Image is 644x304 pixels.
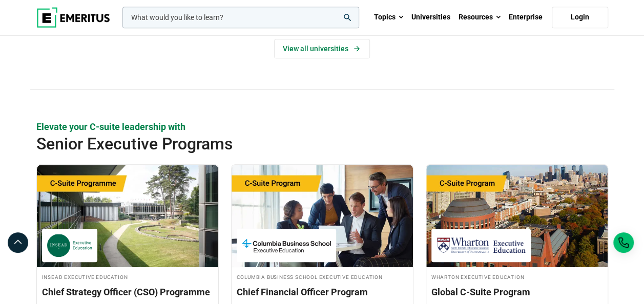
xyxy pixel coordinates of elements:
img: INSEAD Executive Education [47,234,92,257]
h2: Senior Executive Programs [36,134,551,154]
img: Global C-Suite Program | Online Leadership Course [426,165,608,267]
a: Login [552,7,608,28]
img: Columbia Business School Executive Education [242,234,331,257]
h3: Chief Financial Officer Program [237,286,408,298]
h4: Columbia Business School Executive Education [237,272,408,281]
a: View Universities [274,39,370,58]
input: woocommerce-product-search-field-0 [122,7,359,28]
img: Chief Financial Officer Program | Online Finance Course [232,165,413,267]
p: Elevate your C-suite leadership with [36,120,608,133]
img: Wharton Executive Education [437,234,526,257]
h3: Chief Strategy Officer (CSO) Programme [42,286,213,298]
h4: Wharton Executive Education [431,272,603,281]
h3: Global C-Suite Program [431,286,603,298]
h4: INSEAD Executive Education [42,272,213,281]
img: Chief Strategy Officer (CSO) Programme | Online Leadership Course [37,165,218,267]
